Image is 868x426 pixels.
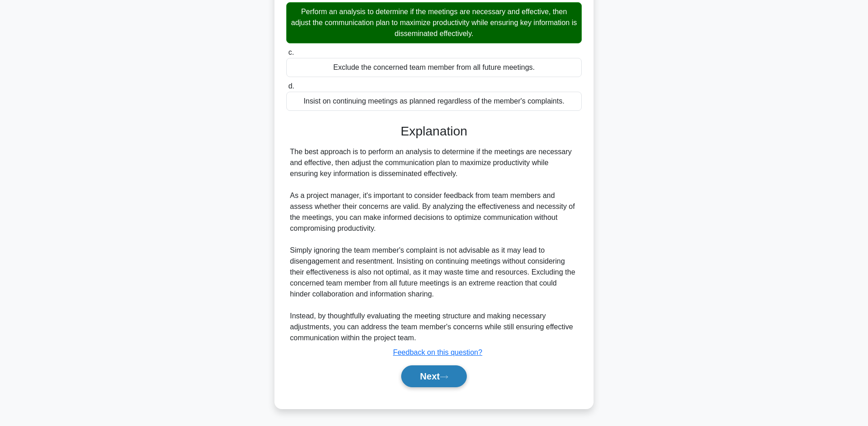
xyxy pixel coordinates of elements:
[393,348,482,356] a: Feedback on this question?
[292,124,576,139] h3: Explanation
[286,2,582,43] div: Perform an analysis to determine if the meetings are necessary and effective, then adjust the com...
[286,92,582,111] div: Insist on continuing meetings as planned regardless of the member's complaints.
[290,146,578,343] div: The best approach is to perform an analysis to determine if the meetings are necessary and effect...
[288,82,294,90] span: d.
[288,48,294,56] span: c.
[401,365,466,387] button: Next
[286,58,582,77] div: Exclude the concerned team member from all future meetings.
